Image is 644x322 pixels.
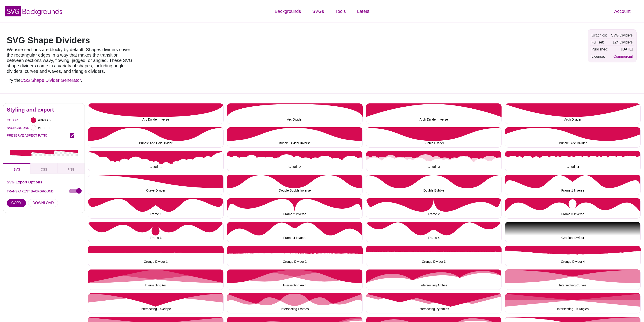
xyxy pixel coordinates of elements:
[610,39,634,46] td: 124 Dividers
[88,175,224,195] button: Curve Divider
[609,5,636,18] a: Account
[88,127,224,148] button: Bubble And Half Divider
[7,132,70,138] label: PRESERVE ASPECT RATIO
[7,108,81,112] h2: Styling and export
[613,55,633,58] a: Commercial
[7,188,53,194] label: TRANSPARENT BACKGROUND
[505,127,641,148] button: Bubble Side Divider
[366,246,502,266] button: Grunge Divider 3
[7,180,81,184] h3: SVG Export Options
[7,47,135,74] p: Website sections are blocky by default. Shapes dividers cover the rectangular edges in a way that...
[366,269,502,290] button: Intersecting Arches
[505,198,641,219] button: Frame 3 Inverse
[590,53,610,60] td: License:
[505,246,641,266] button: Grunge Divider 4
[227,246,363,266] button: Grunge Divider 2
[227,198,363,219] button: Frame 2 Inverse
[88,222,224,242] button: Frame 3
[7,199,26,207] button: COPY
[88,293,224,313] button: Intersecting Envelope
[590,46,610,53] td: Published:
[227,222,363,242] button: Frame 4 Inverse
[227,151,363,171] button: Clouds 2
[28,199,58,207] button: DOWNLOAD
[21,78,81,83] a: CSS Shape Divider Generator
[7,125,12,131] label: BACKGROUND
[590,32,610,39] td: Graphics:
[505,151,641,171] button: Clouds 4
[505,222,641,242] button: Gradient Divider
[7,36,135,45] h1: SVG Shape Dividers
[7,117,12,123] label: COLOR
[366,222,502,242] button: Frame 4
[227,175,363,195] button: Double Bubble Inverse
[366,198,502,219] button: Frame 2
[227,127,363,148] button: Bubble Divider Inverse
[30,163,57,174] button: CSS
[505,103,641,124] button: Arch Divider
[610,46,634,53] td: [DATE]
[88,246,224,266] button: Grunge Divider 1
[227,269,363,290] button: Intersecting Arch
[88,269,224,290] button: Intersecting Arc
[366,103,502,124] button: Arch Divider Inverse
[366,127,502,148] button: Bubble Divider
[88,151,224,171] button: Clouds 1
[88,198,224,219] button: Frame 1
[366,151,502,171] button: Clouds 3
[505,269,641,290] button: Intersecting Curves
[41,168,47,171] span: CSS
[330,5,351,18] a: Tools
[269,5,307,18] a: Backgrounds
[351,5,375,18] a: Latest
[366,293,502,313] button: Intersecting Pyramids
[505,175,641,195] button: Frame 1 Inverse
[307,5,330,18] a: SVGs
[88,103,224,124] button: Arc Divider Inverse
[590,39,610,46] td: Full set:
[68,168,74,171] span: PNG
[227,103,363,124] button: Arc Divider
[366,175,502,195] button: Double Bubble
[505,293,641,313] button: Intersecting Tilt Angles
[227,293,363,313] button: Intersecting Frames
[57,163,85,174] button: PNG
[610,32,634,39] td: SVG Dividers
[7,78,135,83] p: Try the .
